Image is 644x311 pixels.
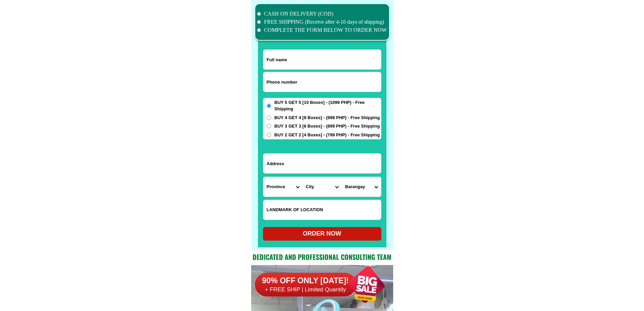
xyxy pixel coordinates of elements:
[267,104,271,108] input: BUY 5 GET 5 [10 Boxes] - (1099 PHP) - Free Shipping
[263,50,381,69] input: Input full_name
[251,252,393,262] h2: Dedicated and professional consulting team
[263,154,381,173] input: Input address
[275,99,381,112] span: BUY 5 GET 5 [10 Boxes] - (1099 PHP) - Free Shipping
[303,177,342,197] select: Select district
[255,276,356,286] h6: 90% OFF ONLY [DATE]!
[267,124,271,128] input: BUY 3 GET 3 [6 Boxes] - (899 PHP) - Free Shipping
[275,132,380,138] span: BUY 2 GET 2 [4 Boxes] - (799 PHP) - Free Shipping
[263,177,303,197] select: Select province
[263,200,381,220] input: Input LANDMARKOFLOCATION
[275,114,380,121] span: BUY 4 GET 4 [8 Boxes] - (999 PHP) - Free Shipping
[342,177,381,197] select: Select commune
[255,286,356,293] h6: + FREE SHIP | Limited Quantily
[275,123,380,130] span: BUY 3 GET 3 [6 Boxes] - (899 PHP) - Free Shipping
[263,229,381,238] div: ORDER NOW
[257,10,387,18] li: CASH ON DELIVERY (COD)
[263,72,381,92] input: Input phone_number
[267,133,271,137] input: BUY 2 GET 2 [4 Boxes] - (799 PHP) - Free Shipping
[257,18,387,26] li: FREE SHIPPING (Receive after 4-10 days of shipping)
[267,115,271,120] input: BUY 4 GET 4 [8 Boxes] - (999 PHP) - Free Shipping
[257,26,387,34] li: COMPLETE THE FORM BELOW TO ORDER NOW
